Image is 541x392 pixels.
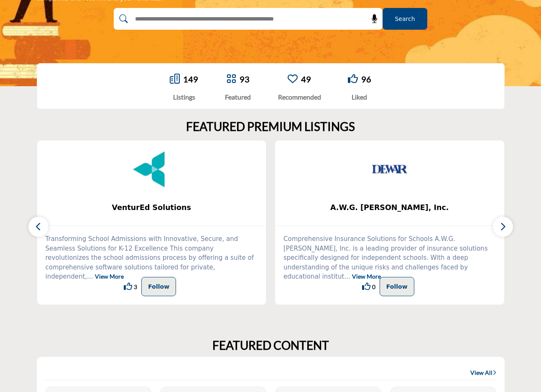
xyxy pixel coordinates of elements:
a: Go to Featured [226,74,236,85]
span: A.W.G. [PERSON_NAME], Inc. [288,202,492,213]
p: Follow [148,282,169,292]
img: A.W.G. Dewar, Inc. [369,149,411,191]
a: 93 [240,74,250,84]
span: ... [344,273,350,280]
a: Go to Recommended [288,74,298,85]
a: VenturEd Solutions [37,197,266,219]
div: Featured [225,92,251,102]
div: Recommended [278,92,321,102]
a: View More [352,273,381,280]
h2: FEATURED PREMIUM LISTINGS [186,120,355,134]
span: ... [87,273,93,280]
p: Transforming School Admissions with Innovative, Secure, and Seamless Solutions for K-12 Excellenc... [46,234,258,282]
span: VenturEd Solutions [50,202,254,213]
button: Search [383,8,427,30]
img: VenturEd Solutions [130,149,172,191]
span: 0 [372,282,375,291]
h2: FEATURED CONTENT [212,338,329,353]
i: Go to Liked [348,74,358,84]
b: A.W.G. Dewar, Inc. [288,197,492,219]
button: Follow [380,277,414,296]
a: View More [95,273,124,280]
a: A.W.G. [PERSON_NAME], Inc. [275,197,504,219]
button: Follow [141,277,176,296]
div: Liked [348,92,371,102]
a: 96 [361,74,371,84]
div: Listings [170,92,198,102]
p: Follow [386,282,408,292]
span: 3 [134,282,137,291]
b: VenturEd Solutions [50,197,254,219]
span: Search [395,15,415,23]
a: 49 [301,74,311,84]
a: 149 [183,74,198,84]
p: Comprehensive Insurance Solutions for Schools A.W.G. [PERSON_NAME], Inc. is a leading provider of... [283,234,496,282]
a: View All [470,369,496,377]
